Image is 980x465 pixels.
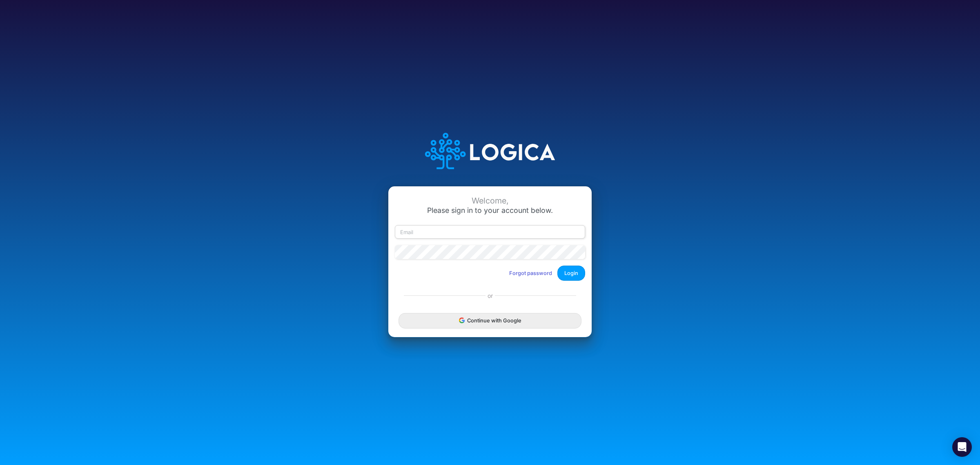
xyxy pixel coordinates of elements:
button: Forgot password [504,266,557,280]
div: Welcome, [395,196,585,206]
input: Email [395,225,585,239]
span: Please sign in to your account below. [427,206,553,215]
div: Open Intercom Messenger [952,437,972,457]
button: Login [557,266,585,281]
button: Continue with Google [399,313,581,328]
